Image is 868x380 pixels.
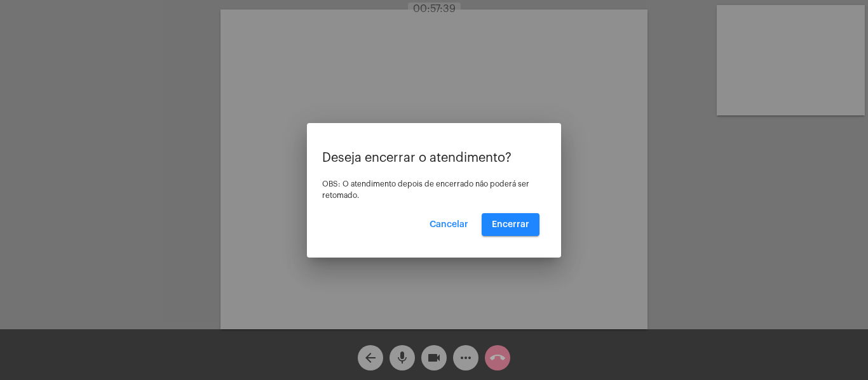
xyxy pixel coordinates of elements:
span: OBS: O atendimento depois de encerrado não poderá ser retomado. [322,180,529,199]
button: Encerrar [482,213,539,236]
p: Deseja encerrar o atendimento? [322,151,546,165]
span: Encerrar [492,220,529,229]
span: Cancelar [430,220,468,229]
button: Cancelar [419,213,478,236]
